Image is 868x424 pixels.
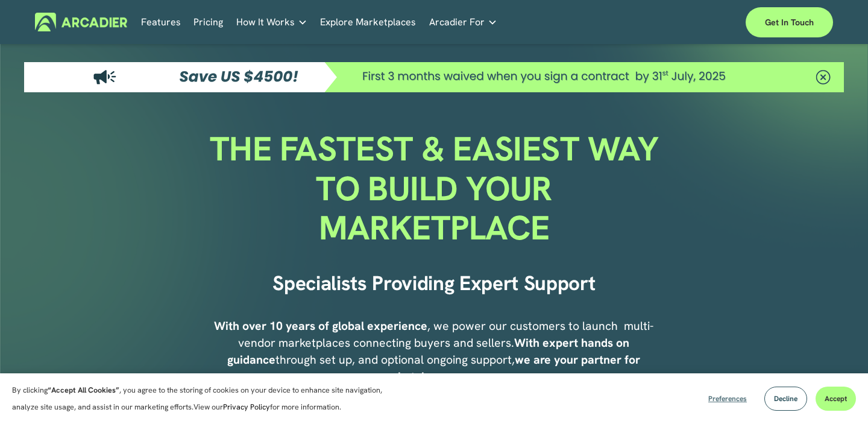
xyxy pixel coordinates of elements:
[236,14,295,31] span: How It Works
[236,271,631,296] h2: Specialists Providing Expert Support
[774,394,797,403] span: Decline
[429,13,497,31] a: folder dropdown
[141,13,181,31] a: Features
[808,366,868,424] iframe: Chat Widget
[236,13,307,31] a: folder dropdown
[203,318,665,385] p: , we power our customers to launch multi-vendor marketplaces connecting buyers and sellers. throu...
[223,402,270,412] a: Privacy Policy
[708,394,747,403] span: Preferences
[35,13,127,31] img: Arcadier
[193,13,223,31] a: Pricing
[214,318,427,334] strong: With over 10 years of global experience
[746,7,833,37] a: Get in touch
[429,14,485,31] span: Arcadier For
[320,13,416,31] a: Explore Marketplaces
[48,385,119,395] strong: “Accept All Cookies”
[699,387,756,411] button: Preferences
[764,387,807,411] button: Decline
[210,127,667,250] span: THE FASTEST & EASIEST WAY TO BUILD YOUR MARKETPLACE
[12,382,404,416] p: By clicking , you agree to the storing of cookies on your device to enhance site navigation, anal...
